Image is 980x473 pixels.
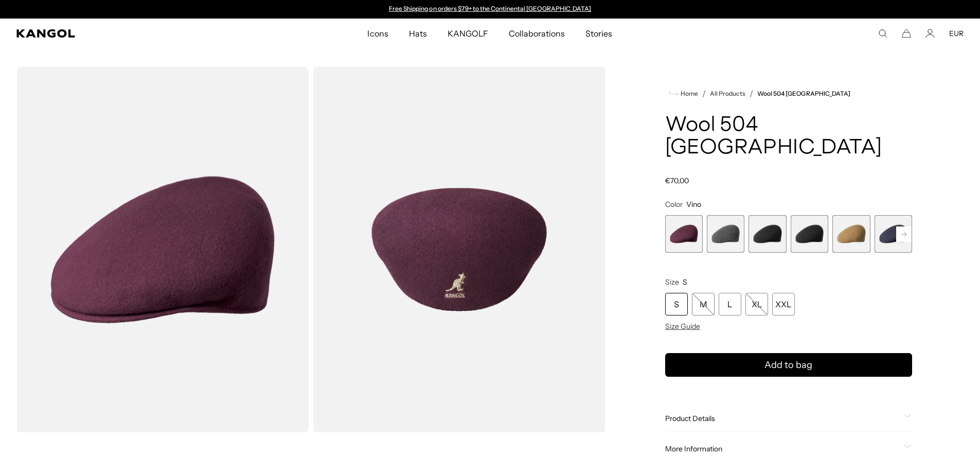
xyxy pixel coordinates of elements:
[692,293,715,316] div: M
[585,19,612,48] span: Stories
[832,215,870,253] label: Camel
[16,67,309,432] img: color-vino
[669,89,698,98] a: Home
[384,5,596,13] slideshow-component: Announcement bar
[665,176,689,185] span: €70,00
[665,200,683,209] span: Color
[719,293,741,316] div: L
[665,414,900,423] span: Product Details
[665,293,688,316] div: S
[745,87,753,100] li: /
[665,87,912,100] nav: breadcrumbs
[764,358,812,372] span: Add to bag
[698,87,706,100] li: /
[707,215,744,253] div: 2 of 12
[791,215,828,253] label: Black/Gold
[389,5,591,12] a: Free Shipping on orders $79+ to the Continental [GEOGRAPHIC_DATA]
[875,215,912,253] label: Dark Blue
[683,277,687,287] span: S
[575,19,622,48] a: Stories
[875,215,912,253] div: 6 of 12
[437,19,498,48] a: KANGOLF
[509,19,565,48] span: Collaborations
[949,29,964,38] button: EUR
[757,90,850,97] a: Wool 504 [GEOGRAPHIC_DATA]
[399,19,437,48] a: Hats
[679,90,698,97] span: Home
[665,277,679,287] span: Size
[925,29,935,38] a: Account
[384,5,596,13] div: 1 of 2
[665,215,703,253] div: 1 of 12
[665,444,900,453] span: More Information
[707,215,744,253] label: Dark Flannel
[384,5,596,13] div: Announcement
[409,19,427,48] span: Hats
[772,293,795,316] div: XXL
[367,19,388,48] span: Icons
[745,293,768,316] div: XL
[665,114,912,160] h1: Wool 504 [GEOGRAPHIC_DATA]
[357,19,398,48] a: Icons
[16,67,605,432] product-gallery: Gallery Viewer
[665,215,703,253] label: Vino
[710,90,745,97] a: All Products
[749,215,786,253] label: Black
[749,215,786,253] div: 3 of 12
[686,200,701,209] span: Vino
[313,67,605,432] img: color-vino
[16,29,244,38] a: Kangol
[498,19,575,48] a: Collaborations
[665,353,912,377] button: Add to bag
[448,19,488,48] span: KANGOLF
[791,215,828,253] div: 4 of 12
[832,215,870,253] div: 5 of 12
[902,29,911,38] button: Cart
[665,322,700,331] span: Size Guide
[878,29,887,38] summary: Search here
